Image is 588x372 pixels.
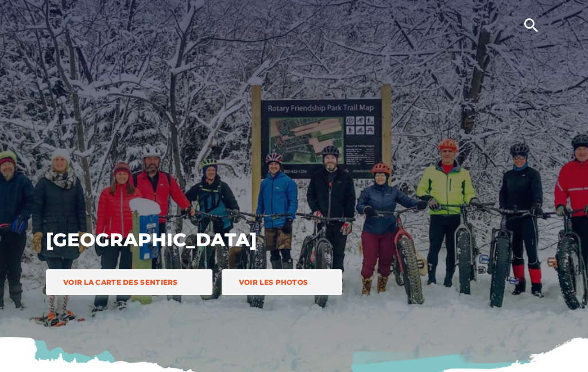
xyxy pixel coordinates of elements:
ion-icon: search [522,16,540,34]
span: Voir la carte des sentiers [63,278,178,286]
span: Voir les photos [239,278,308,286]
a: Voir la carte des sentiers icône de piste [46,269,212,295]
a: Voir les photos icône de piste [222,269,343,295]
h1: [GEOGRAPHIC_DATA] [46,228,425,252]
